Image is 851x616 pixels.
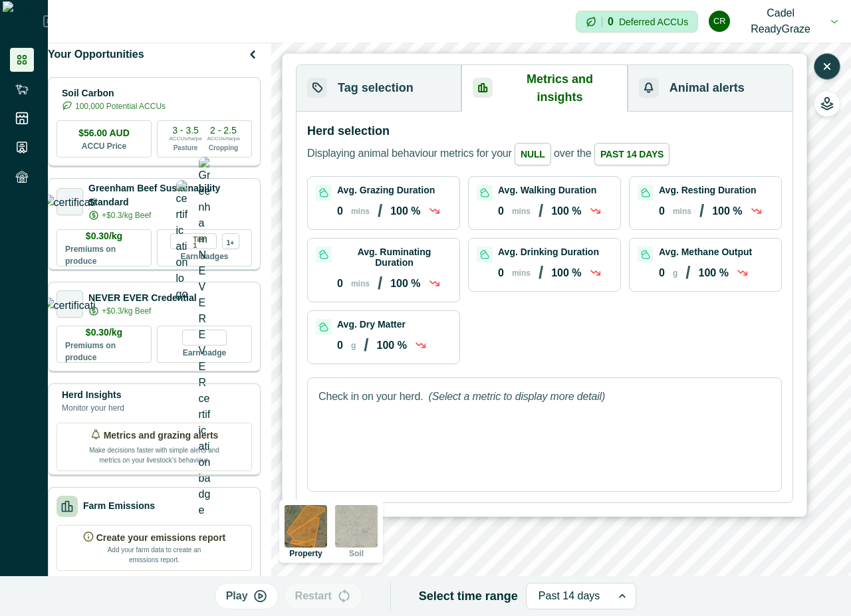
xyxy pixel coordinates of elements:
p: Play [226,588,248,604]
p: / [378,201,382,221]
p: Displaying animal behaviour metrics for your over the [307,143,669,165]
img: property preview [285,505,327,548]
p: Avg. Drinking Duration [498,247,599,257]
p: Select time range [419,587,518,605]
p: mins [512,268,531,278]
p: 2 - 2.5 [210,126,237,135]
p: Earn badges [180,249,228,262]
p: 0 [659,205,665,217]
p: g [673,268,677,278]
p: Soil [349,550,364,558]
p: Herd selection [307,122,390,140]
button: Animal alerts [628,65,792,112]
p: 100 % [698,267,728,279]
p: +$0.3/kg Beef [102,305,151,317]
img: Greenham NEVER EVER certification badge [199,157,211,518]
p: Cropping [209,143,238,153]
p: Avg. Methane Output [659,247,752,257]
p: / [539,262,543,283]
p: / [539,201,543,221]
p: 0 [498,205,504,217]
p: Deferred ACCUs [619,17,688,27]
p: Farm Emissions [83,499,155,513]
p: 0 [337,205,343,217]
p: Earn badge [183,346,226,359]
p: Check in on your herd. [318,389,423,405]
img: Logo [3,1,43,41]
p: NEVER EVER Credential [88,291,197,305]
p: 100,000 Potential ACCUs [75,100,166,112]
img: certification logo [43,298,97,311]
p: Pasture [174,143,198,153]
p: 100 % [390,278,420,290]
span: Past 14 days [594,143,669,165]
img: soil preview [335,505,378,548]
p: 0 [498,267,504,279]
p: 100 % [376,340,406,352]
p: mins [673,207,691,216]
p: Your Opportunities [48,47,144,62]
button: Tag selection [297,65,461,112]
p: 0 [337,278,343,290]
p: (Select a metric to display more detail) [428,389,605,405]
p: 100 % [712,205,742,217]
p: Tier 1 [193,234,211,249]
div: more credentials avaialble [222,233,239,249]
p: 1+ [227,237,234,246]
p: Monitor your herd [62,402,124,414]
span: null [515,143,551,165]
p: $0.30/kg [86,229,122,243]
p: g [351,341,356,350]
p: / [364,335,368,356]
p: Avg. Ruminating Duration [337,247,451,268]
p: mins [512,207,531,216]
p: Avg. Grazing Duration [337,185,435,195]
p: Greenham Beef Sustainability Standard [88,181,252,209]
p: 100 % [551,205,581,217]
button: Play [215,583,279,609]
p: $0.30/kg [86,326,122,340]
p: Herd Insights [62,388,124,402]
p: / [685,262,690,283]
img: certification logo [176,180,188,302]
p: 0 [608,17,614,27]
p: ACCUs/ha/pa [207,135,240,143]
p: Premiums on produce [65,340,143,363]
p: / [699,201,704,221]
p: Avg. Walking Duration [498,185,596,195]
p: 100 % [390,205,420,217]
p: Avg. Dry Matter [337,319,406,330]
p: / [378,273,382,294]
p: +$0.3/kg Beef [102,209,151,221]
p: Avg. Resting Duration [659,185,757,195]
p: 0 [659,267,665,279]
p: mins [351,207,370,216]
p: Restart [295,588,332,604]
p: ACCU Price [82,140,126,152]
p: Premiums on produce [65,243,143,267]
p: Metrics and grazing alerts [104,429,219,443]
button: Metrics and insights [461,65,627,112]
p: Create your emissions report [96,531,226,545]
p: ACCUs/ha/pa [170,135,202,143]
p: mins [351,279,370,288]
p: Soil Carbon [62,86,166,100]
p: Add your farm data to create an emissions report. [104,545,204,565]
p: 100 % [551,267,581,279]
button: Restart [284,583,362,609]
p: Make decisions faster with simple alerts and metrics on your livestock’s behaviour. [88,443,221,465]
img: certification logo [43,195,97,208]
p: 3 - 3.5 [172,126,199,135]
p: 0 [337,340,343,352]
p: $56.00 AUD [78,126,130,140]
p: Property [289,550,322,558]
